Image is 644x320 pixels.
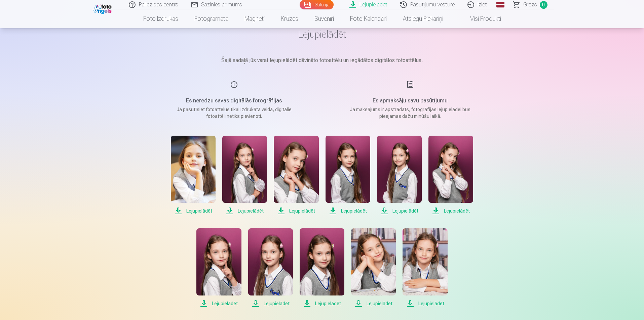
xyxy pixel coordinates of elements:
[186,9,236,28] a: Fotogrāmata
[351,228,396,308] a: Lejupielādēt
[170,97,298,105] h5: Es neredzu savas digitālās fotogrāfijas
[300,228,344,308] a: Lejupielādēt
[171,136,216,215] a: Lejupielādēt
[346,106,474,120] p: Ja maksājums ir apstrādāts, fotogrāfijas lejupielādei būs pieejamas dažu minūšu laikā.
[523,1,537,9] span: Grozs
[395,9,451,28] a: Atslēgu piekariņi
[274,207,318,215] span: Lejupielādēt
[377,136,422,215] a: Lejupielādēt
[377,207,422,215] span: Lejupielādēt
[248,300,293,308] span: Lejupielādēt
[403,300,447,308] span: Lejupielādēt
[222,207,267,215] span: Lejupielādēt
[346,97,474,105] h5: Es apmaksāju savu pasūtījumu
[196,300,241,308] span: Lejupielādēt
[274,136,318,215] a: Lejupielādēt
[222,136,267,215] a: Lejupielādēt
[451,9,509,28] a: Visi produkti
[342,9,395,28] a: Foto kalendāri
[170,106,298,120] p: Ja pasūtīsiet fotoattēlus tikai izdrukātā veidā, digitālie fotoattēli netiks pievienoti.
[351,300,396,308] span: Lejupielādēt
[154,56,490,64] p: Šajā sadaļā jūs varat lejupielādēt dāvināto fotoattēlu un iegādātos digitālos fotoattēlus.
[135,9,186,28] a: Foto izdrukas
[154,28,490,40] h1: Lejupielādēt
[428,207,473,215] span: Lejupielādēt
[300,300,344,308] span: Lejupielādēt
[236,9,273,28] a: Magnēti
[273,9,306,28] a: Krūzes
[93,3,113,14] img: /fa1
[403,228,447,308] a: Lejupielādēt
[306,9,342,28] a: Suvenīri
[326,207,370,215] span: Lejupielādēt
[428,136,473,215] a: Lejupielādēt
[326,136,370,215] a: Lejupielādēt
[248,228,293,308] a: Lejupielādēt
[171,207,216,215] span: Lejupielādēt
[540,1,547,9] span: 0
[196,228,241,308] a: Lejupielādēt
